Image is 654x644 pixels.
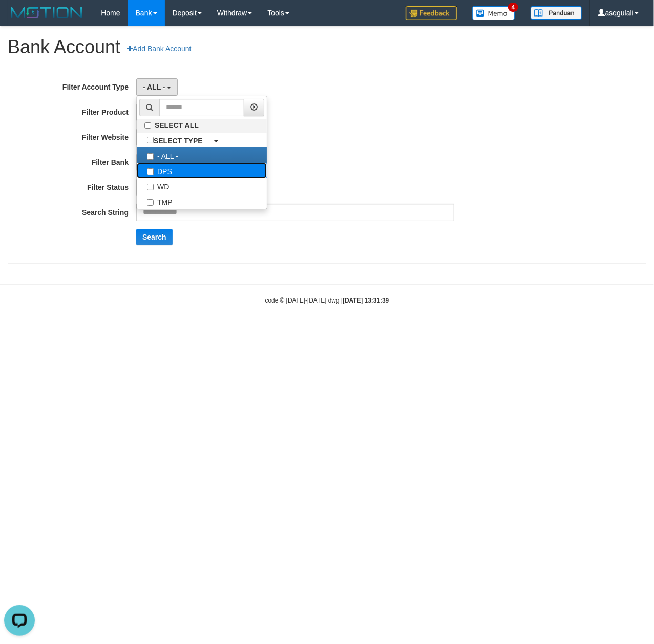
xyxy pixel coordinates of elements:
img: MOTION_logo.png [8,5,86,20]
button: Search [136,229,173,245]
label: - ALL - [137,147,267,163]
button: Open LiveChat chat widget [4,4,35,35]
input: DPS [147,168,154,175]
strong: [DATE] 13:31:39 [343,297,389,304]
label: SELECT ALL [137,119,267,133]
img: Feedback.jpg [406,6,457,20]
label: WD [137,178,267,194]
a: Add Bank Account [120,40,198,57]
input: - ALL - [147,153,154,160]
label: DPS [137,163,267,178]
img: Button%20Memo.svg [472,6,515,20]
a: SELECT TYPE [137,133,267,147]
img: panduan.png [531,6,582,20]
h1: Bank Account [8,37,646,57]
span: 4 [508,3,519,12]
small: code © [DATE]-[DATE] dwg | [265,297,389,304]
input: WD [147,184,154,190]
input: TMP [147,199,154,206]
input: SELECT ALL [144,122,151,129]
label: TMP [137,194,267,209]
button: - ALL - [136,78,178,96]
b: SELECT TYPE [154,137,203,145]
input: SELECT TYPE [147,137,154,143]
span: - ALL - [143,83,165,91]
